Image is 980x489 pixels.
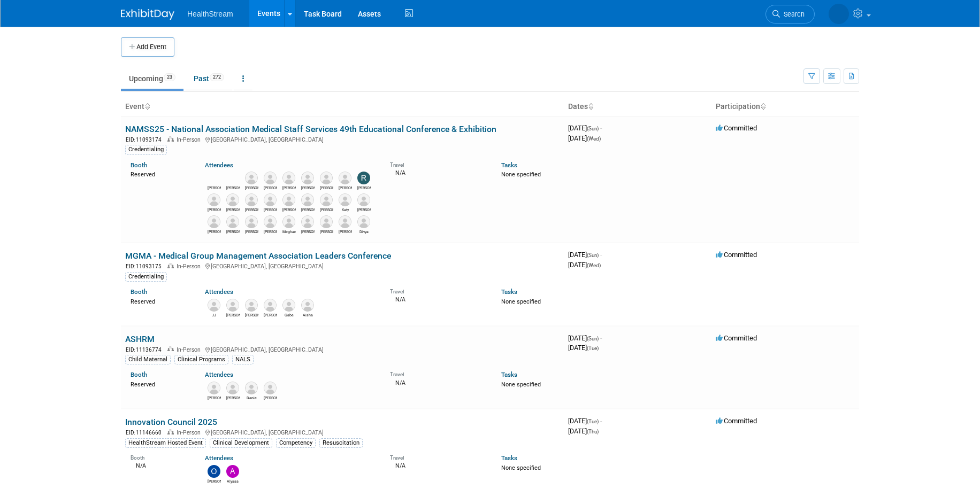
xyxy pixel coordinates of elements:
span: (Tue) [587,345,599,351]
img: Meghan Kurtz [282,215,295,228]
span: [DATE] [568,134,601,142]
div: Tanesha Riley [264,394,277,401]
span: [DATE] [568,251,602,259]
div: Credentialing [125,272,167,282]
img: ExhibitDay [121,9,174,20]
a: Booth [131,161,147,169]
span: None specified [501,464,541,471]
img: Divya Shroff [357,215,370,228]
a: Search [765,5,815,24]
img: Wendy Nixx [226,172,239,184]
a: Booth [131,371,147,378]
span: - [600,334,602,342]
div: Aaron Faber [245,206,258,213]
img: Kathryn Prusinski [208,382,220,394]
span: In-Person [177,263,204,270]
a: Innovation Council 2025 [125,417,217,427]
div: Brianna Gabriel [339,184,352,191]
img: Nicole Otte [357,193,370,206]
img: Diana Hickey [226,382,239,394]
div: Clinical Development [210,438,272,448]
a: Sort by Participation Type [760,102,765,111]
img: Joanna Juergens [226,215,239,228]
img: Bryan Robbins [245,172,258,184]
th: Event [121,98,564,116]
div: Kathryn Prusinski [208,394,221,401]
img: Kevin O'Hara [339,215,351,228]
img: Brandi Zevenbergen [301,193,314,206]
div: Resuscitation [319,438,363,448]
span: HealthStream [187,10,233,18]
span: - [600,417,602,425]
div: Nicole Otte [357,206,371,213]
div: Tom Heitz [301,228,315,235]
div: Chris Gann [282,206,296,213]
div: Brandi Zevenbergen [301,206,315,213]
div: Katie Jobst [282,184,296,191]
img: Rochelle Celik [357,172,370,184]
span: [DATE] [568,334,602,342]
div: N/A [390,461,485,470]
img: Aaron Faber [245,193,258,206]
div: Sarah Cassidy [320,206,333,213]
span: [DATE] [568,261,601,269]
span: In-Person [177,136,204,143]
div: Competency [276,438,316,448]
span: - [600,251,602,259]
span: Committed [716,251,757,259]
img: Tawna Knight [320,215,333,228]
div: HealthStream Hosted Event [125,438,206,448]
div: N/A [131,461,189,470]
div: Travel [390,285,485,295]
span: Search [780,10,805,18]
div: Diana Hickey [226,394,240,401]
div: Tawna Knight [320,228,333,235]
div: Andrea Schmitz [208,184,221,191]
div: N/A [390,168,485,177]
a: Sort by Start Date [588,102,593,111]
a: Attendees [205,161,233,169]
img: Amanda Morinelli [245,299,258,312]
span: EID: 11093175 [126,263,166,269]
img: Wendy Nixx [829,4,849,24]
img: Jen Grijalva [208,215,220,228]
div: Angela Beardsley [264,228,277,235]
span: (Sun) [587,252,599,258]
span: Committed [716,334,757,342]
a: NAMSS25 - National Association Medical Staff Services 49th Educational Conference & Exhibition [125,124,496,134]
img: Joe Deedy [320,172,333,184]
img: Jackie Jones [245,215,258,228]
img: In-Person Event [167,429,174,434]
img: In-Person Event [167,136,174,142]
div: Joe Deedy [320,184,333,191]
img: Sadie Welch [226,193,239,206]
span: (Wed) [587,136,601,142]
span: None specified [501,171,541,178]
div: William Davis [226,312,240,318]
img: Gabe Glimps [282,299,295,312]
span: Committed [716,124,757,132]
div: Jen Grijalva [208,228,221,235]
a: Attendees [205,454,233,462]
span: [DATE] [568,124,602,132]
a: Past272 [186,68,232,89]
span: (Sun) [587,126,599,131]
div: Ty Meredith [264,312,277,318]
div: [GEOGRAPHIC_DATA], [GEOGRAPHIC_DATA] [125,261,560,270]
img: Olivia Christopher [208,465,220,478]
img: Tanesha Riley [264,382,277,394]
img: In-Person Event [167,346,174,352]
span: EID: 11146660 [126,430,166,436]
img: Katie Jobst [282,172,295,184]
div: Clinical Programs [174,355,228,364]
img: Amy Kleist [208,193,220,206]
a: Sort by Event Name [144,102,150,111]
div: N/A [390,378,485,387]
span: None specified [501,298,541,305]
span: (Thu) [587,429,599,434]
img: Aisha Roels [301,299,314,312]
div: Reserved [131,296,189,306]
a: Attendees [205,288,233,296]
img: Chris Gann [282,193,295,206]
a: Tasks [501,161,517,169]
